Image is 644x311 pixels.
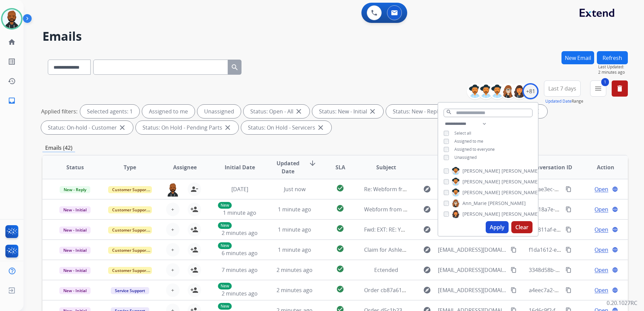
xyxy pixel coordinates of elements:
span: [EMAIL_ADDRESS][DOMAIN_NAME] [438,266,507,274]
span: + [171,226,174,234]
span: 6 minutes ago [222,249,258,257]
button: Refresh [597,51,628,64]
mat-icon: person_add [190,266,198,274]
span: Range [545,98,583,104]
th: Action [573,155,628,179]
span: New - Initial [59,287,91,294]
button: Last 7 days [544,80,581,97]
span: Select all [454,130,471,136]
span: Open [594,226,608,234]
span: 2 minutes ago [222,229,258,237]
span: Initial Date [225,163,255,171]
span: Last 7 days [548,87,576,90]
span: [PERSON_NAME] [462,168,500,174]
mat-icon: arrow_downward [309,159,317,167]
span: Assigned to me [454,138,483,144]
span: Open [594,205,608,213]
span: Last Updated: [598,64,628,70]
span: [PERSON_NAME] [462,178,500,185]
span: Re: Webform from [EMAIL_ADDRESS][DOMAIN_NAME] on [DATE] [364,185,526,193]
span: 1 minute ago [278,226,311,233]
mat-icon: content_copy [566,247,572,253]
span: a4eec7a2-056a-43fe-9319-836ad03375bb [529,286,632,294]
mat-icon: language [612,267,618,273]
span: Customer Support [108,186,152,193]
p: 0.20.1027RC [607,299,637,307]
span: 7 minutes ago [222,266,258,274]
img: avatar [2,9,21,28]
mat-icon: check_circle [336,285,344,293]
mat-icon: content_copy [566,227,572,233]
mat-icon: language [612,247,618,253]
button: Apply [486,221,509,233]
span: Open [594,246,608,254]
button: Updated Date [545,99,572,104]
span: 2 minutes ago [222,290,258,297]
mat-icon: close [118,124,126,132]
div: Unassigned [197,105,241,118]
span: New - Reply [60,186,90,193]
mat-icon: explore [423,286,431,294]
button: + [166,203,180,216]
mat-icon: content_copy [511,287,517,293]
span: New - Initial [59,206,91,213]
mat-icon: close [368,107,377,115]
span: + [171,205,174,213]
div: Assigned to me [142,105,195,118]
div: +81 [522,83,539,99]
div: Status: Open - All [244,105,310,118]
span: Just now [284,185,305,193]
span: + [171,286,174,294]
span: [EMAIL_ADDRESS][DOMAIN_NAME] [438,246,507,254]
div: Status: On Hold - Pending Parts [136,121,238,134]
button: + [166,283,180,297]
p: Emails (42) [42,144,75,152]
mat-icon: delete [616,84,624,93]
button: + [166,243,180,256]
button: Clear [511,221,533,233]
div: Status: On-hold - Customer [41,121,133,134]
span: SLA [335,163,345,171]
span: Ann_Marie [462,200,487,207]
span: + [171,246,174,254]
span: New - Initial [59,247,91,254]
mat-icon: home [8,38,16,46]
mat-icon: explore [423,185,431,193]
mat-icon: content_copy [566,206,572,212]
span: 3348d58b-7f23-40b5-840d-f4f5422d6a4f [529,266,629,274]
span: Order cb87a61c-d8ad-4ff9-9604-60b06fbfa453 [364,286,480,294]
span: Customer Support [108,206,152,213]
mat-icon: search [446,109,452,115]
span: f1da1612-e67a-4f79-9bac-510dd84898bd [529,246,632,253]
span: Ectended [374,266,398,274]
span: [DATE] [231,185,248,193]
p: Applied filters: [41,107,77,115]
mat-icon: close [295,107,303,115]
mat-icon: check_circle [336,265,344,273]
mat-icon: close [224,124,232,132]
button: 1 [590,80,606,97]
span: Conversation ID [529,163,572,171]
mat-icon: explore [423,226,431,234]
span: Claim for Ashley Order No. FL711851280 [364,246,465,253]
span: 1 minute ago [278,246,311,253]
mat-icon: explore [423,246,431,254]
h2: Emails [42,30,628,43]
span: Type [124,163,136,171]
mat-icon: content_copy [511,247,517,253]
p: New [218,283,232,289]
span: Unassigned [454,154,477,160]
mat-icon: check_circle [336,245,344,253]
p: New [218,303,232,310]
mat-icon: content_copy [566,186,572,192]
span: Service Support [111,287,149,294]
span: Assigned to everyone [454,146,495,152]
div: Status: New - Reply [386,105,457,118]
span: Customer Support [108,267,152,274]
span: Updated Date [273,159,303,175]
img: agent-avatar [166,182,180,197]
span: [PERSON_NAME] [502,211,539,217]
mat-icon: history [8,77,16,85]
span: 2 minutes ago [277,286,313,294]
span: [PERSON_NAME] [502,168,539,174]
